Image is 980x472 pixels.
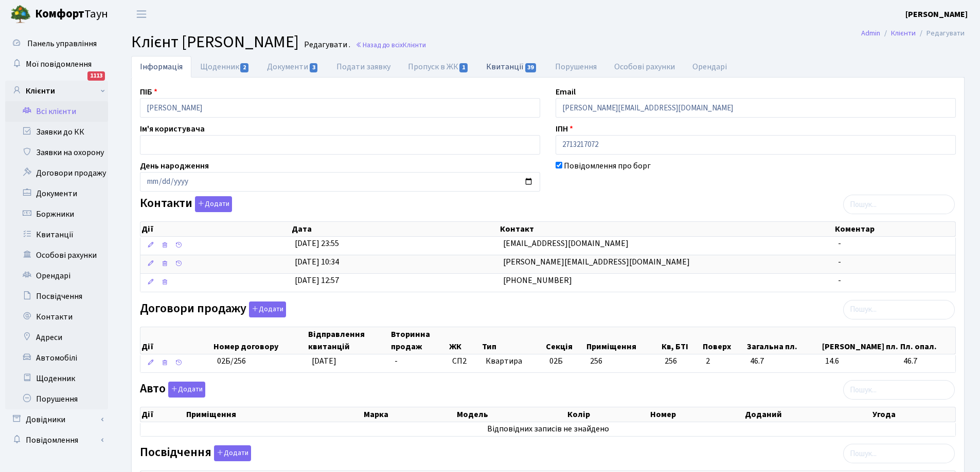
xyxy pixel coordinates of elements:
[843,300,955,319] input: Пошук...
[706,355,742,367] span: 2
[192,195,232,213] a: Додати
[295,275,339,286] span: [DATE] 12:57
[871,407,955,422] th: Угода
[140,196,232,212] label: Контакти
[246,299,286,317] a: Додати
[302,40,350,50] small: Редагувати .
[459,63,468,72] span: 1
[5,101,108,122] a: Всі клієнти
[390,327,448,354] th: Вторинна продаж
[605,56,684,78] a: Особові рахунки
[665,355,698,367] span: 256
[916,28,965,39] li: Редагувати
[5,33,108,54] a: Панель управління
[328,56,399,78] a: Подати заявку
[195,196,232,212] button: Контакти
[838,256,841,268] span: -
[140,123,205,135] label: Ім'я користувача
[140,422,955,436] td: Відповідних записів не знайдено
[312,355,336,367] span: [DATE]
[355,40,426,50] a: Назад до всіхКлієнти
[825,355,895,367] span: 14.6
[843,380,955,400] input: Пошук...
[403,40,426,50] span: Клієнти
[838,238,841,249] span: -
[556,86,576,98] label: Email
[26,59,92,70] span: Мої повідомлення
[5,430,108,450] a: Повідомлення
[5,142,108,163] a: Заявки на охорону
[843,444,955,463] input: Пошук...
[217,355,246,367] span: 02Б/256
[5,224,108,245] a: Квитанції
[5,183,108,204] a: Документи
[5,81,108,101] a: Клієнти
[846,23,980,44] nav: breadcrumb
[903,355,951,367] span: 46.7
[27,38,97,49] span: Панель управління
[843,195,955,214] input: Пошук...
[545,327,586,354] th: Секція
[702,327,746,354] th: Поверх
[684,56,736,78] a: Орендарі
[5,307,108,327] a: Контакти
[185,407,363,422] th: Приміщення
[448,327,482,354] th: ЖК
[214,445,251,461] button: Посвідчення
[140,222,291,236] th: Дії
[525,63,537,72] span: 39
[5,348,108,368] a: Автомобілі
[556,123,573,135] label: ІПН
[452,355,477,367] span: СП2
[310,63,318,72] span: 3
[834,222,955,236] th: Коментар
[5,389,108,409] a: Порушення
[129,6,154,23] button: Переключити навігацію
[649,407,744,422] th: Номер
[5,204,108,224] a: Боржники
[546,56,605,78] a: Порушення
[5,409,108,430] a: Довідники
[456,407,566,422] th: Модель
[744,407,872,422] th: Доданий
[240,63,248,72] span: 2
[5,327,108,348] a: Адреси
[131,56,191,78] a: Інформація
[5,286,108,307] a: Посвідчення
[307,327,390,354] th: Відправлення квитанцій
[140,301,286,317] label: Договори продажу
[5,163,108,183] a: Договори продажу
[905,9,968,20] b: [PERSON_NAME]
[191,56,258,78] a: Щоденник
[140,86,157,98] label: ПІБ
[166,380,205,398] a: Додати
[140,327,212,354] th: Дії
[891,28,916,39] a: Клієнти
[564,160,651,172] label: Повідомлення про борг
[5,266,108,286] a: Орендарі
[821,327,899,354] th: [PERSON_NAME] пл.
[746,327,822,354] th: Загальна пл.
[258,56,327,78] a: Документи
[503,256,690,268] span: [PERSON_NAME][EMAIL_ADDRESS][DOMAIN_NAME]
[486,355,541,367] span: Квартира
[503,238,629,249] span: [EMAIL_ADDRESS][DOMAIN_NAME]
[499,222,834,236] th: Контакт
[249,301,286,317] button: Договори продажу
[861,28,880,39] a: Admin
[291,222,499,236] th: Дата
[399,56,477,78] a: Пропуск в ЖК
[503,275,572,286] span: [PHONE_NUMBER]
[481,327,544,354] th: Тип
[140,407,185,422] th: Дії
[899,327,955,354] th: Пл. опал.
[212,327,308,354] th: Номер договору
[5,368,108,389] a: Щоденник
[395,355,398,367] span: -
[905,8,968,21] a: [PERSON_NAME]
[5,122,108,142] a: Заявки до КК
[585,327,660,354] th: Приміщення
[477,56,546,77] a: Квитанції
[140,382,205,398] label: Авто
[549,355,563,367] span: 02Б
